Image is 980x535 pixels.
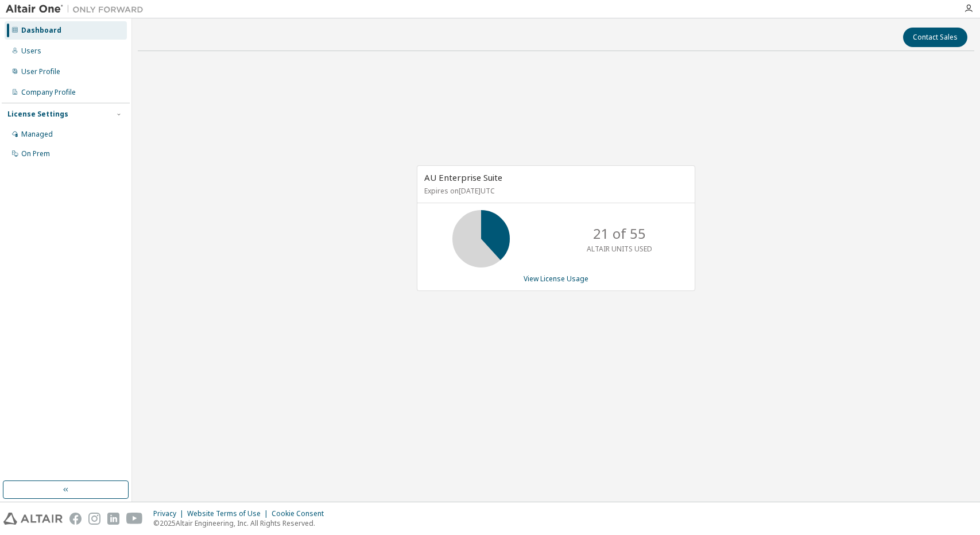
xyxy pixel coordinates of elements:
[21,26,61,35] div: Dashboard
[69,513,82,525] img: facebook.svg
[272,509,331,518] div: Cookie Consent
[524,274,588,284] a: View License Usage
[424,172,502,183] span: AU Enterprise Suite
[424,186,685,196] p: Expires on [DATE] UTC
[6,3,149,15] img: Altair One
[107,513,119,525] img: linkedin.svg
[187,509,272,518] div: Website Terms of Use
[21,46,41,56] div: Users
[21,88,76,97] div: Company Profile
[21,149,50,158] div: On Prem
[587,244,652,254] p: ALTAIR UNITS USED
[593,224,646,243] p: 21 of 55
[126,513,143,525] img: youtube.svg
[3,513,63,525] img: altair_logo.svg
[21,67,60,76] div: User Profile
[153,509,187,518] div: Privacy
[153,518,331,528] p: © 2025 Altair Engineering, Inc. All Rights Reserved.
[21,130,53,139] div: Managed
[7,110,68,119] div: License Settings
[88,513,100,525] img: instagram.svg
[903,28,967,47] button: Contact Sales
